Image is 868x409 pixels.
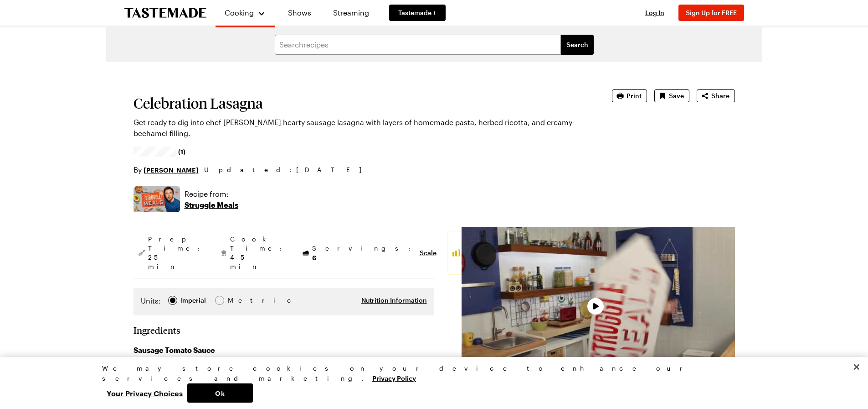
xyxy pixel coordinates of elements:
p: Struggle Meals [185,199,238,210]
span: Updated : [DATE] [204,165,370,175]
span: Cook Time: 45 min [230,235,287,271]
div: Metric [228,295,247,305]
span: Log In [645,9,664,16]
button: Save recipe [654,89,689,102]
span: Imperial [181,295,207,305]
button: Print [612,89,647,102]
span: Save [669,91,684,100]
label: Units: [141,295,161,306]
span: Print [627,91,642,100]
a: To Tastemade Home Page [124,8,206,18]
a: Tastemade + [389,5,446,21]
a: Recipe from:Struggle Meals [185,189,238,210]
span: Share [711,91,729,100]
span: Servings: [312,244,415,262]
button: Your Privacy Choices [102,383,187,403]
div: Privacy [102,363,758,403]
video-js: Video Player [462,227,735,381]
div: Imperial [181,295,206,305]
p: Recipe from: [185,189,238,199]
p: Get ready to dig into chef [PERSON_NAME] hearty sausage lasagna with layers of homemade pasta, he... [134,117,586,139]
span: Tastemade + [398,8,437,17]
button: filters [561,35,594,55]
div: We may store cookies on your device to enhance our services and marketing. [102,363,758,383]
a: [PERSON_NAME] [144,165,199,175]
span: 6 [312,253,316,262]
h2: Ingredients [134,325,180,336]
button: Cooking [225,4,266,22]
span: (1) [178,147,185,156]
img: Show where recipe is used [134,186,180,212]
span: Metric [228,295,248,305]
a: More information about your privacy, opens in a new tab [372,373,416,382]
a: 5/5 stars from 1 reviews [134,148,186,155]
button: Share [697,89,735,102]
p: By [134,164,199,175]
h1: Celebration Lasagna [134,95,586,111]
button: Scale [420,248,437,257]
button: Close [847,357,867,377]
button: Nutrition Information [361,296,427,305]
span: Search [566,40,588,49]
button: Ok [187,383,253,403]
h3: Sausage Tomato Sauce [134,345,434,356]
span: Sign Up for FREE [686,9,737,16]
span: Cooking [225,8,254,17]
button: Play Video [587,298,604,315]
span: Prep Time: 25 min [148,235,205,271]
div: Imperial Metric [141,295,247,308]
button: Log In [637,8,673,17]
button: Sign Up for FREE [678,5,744,21]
